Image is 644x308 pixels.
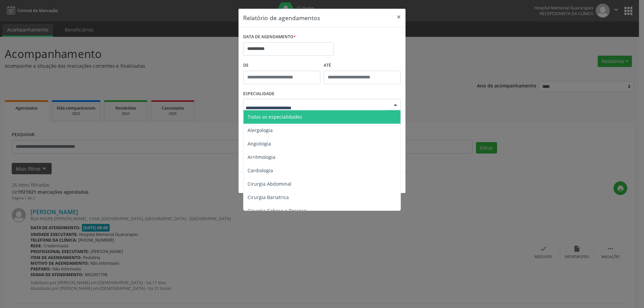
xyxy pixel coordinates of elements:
[243,13,320,22] h5: Relatório de agendamentos
[248,140,271,147] span: Angiologia
[392,9,406,25] button: Close
[248,181,291,187] span: Cirurgia Abdominal
[324,60,401,71] label: ATÉ
[243,60,320,71] label: De
[248,154,275,160] span: Arritmologia
[248,114,302,120] span: Todas as especialidades
[248,194,289,200] span: Cirurgia Bariatrica
[243,89,274,99] label: ESPECIALIDADE
[248,207,307,214] span: Cirurgia Cabeça e Pescoço
[248,167,273,174] span: Cardiologia
[243,32,296,42] label: DATA DE AGENDAMENTO
[248,127,273,133] span: Alergologia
